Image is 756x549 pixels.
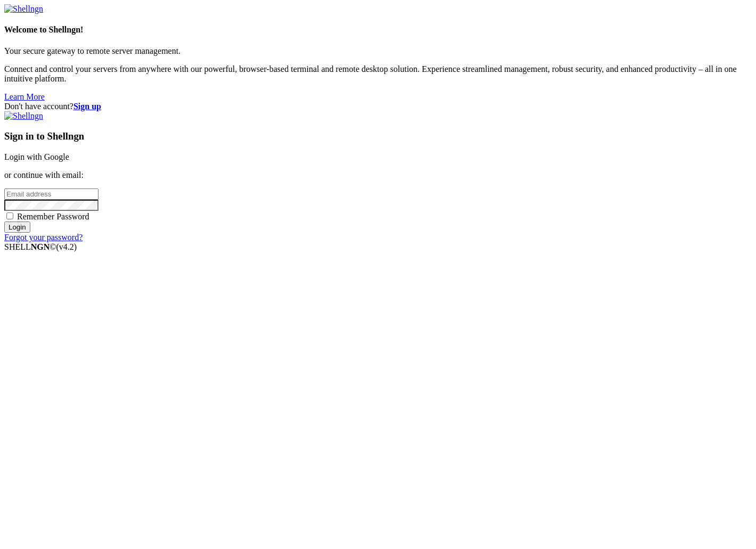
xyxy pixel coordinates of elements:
a: Login with Google [4,152,69,161]
a: Sign up [73,102,101,111]
span: SHELL © [4,242,77,251]
input: Remember Password [6,212,13,219]
input: Login [4,222,30,233]
p: Connect and control your servers from anywhere with our powerful, browser-based terminal and remo... [4,64,752,84]
div: Don't have account? [4,102,752,111]
a: Forgot your password? [4,233,83,242]
p: or continue with email: [4,170,752,180]
span: 4.2.0 [56,242,77,251]
h4: Welcome to Shellngn! [4,25,752,35]
span: Remember Password [17,212,89,221]
input: Email address [4,189,98,200]
img: Shellngn [4,111,43,121]
p: Your secure gateway to remote server management. [4,46,752,56]
h3: Sign in to Shellngn [4,130,752,142]
img: Shellngn [4,4,43,14]
b: NGN [31,242,50,251]
a: Learn More [4,92,45,101]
